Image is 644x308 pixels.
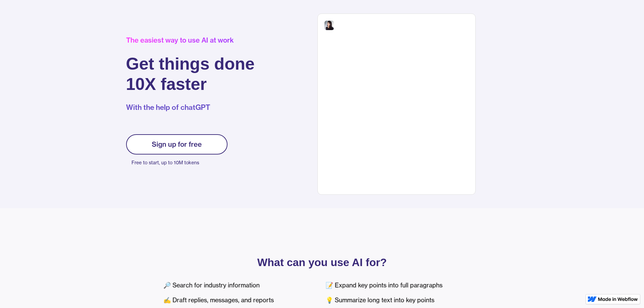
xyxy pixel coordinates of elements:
[126,134,228,155] a: Sign up for free
[163,258,481,267] p: What can you use AI for?
[152,140,202,148] div: Sign up for free
[126,36,255,44] div: The easiest way to use AI at work
[598,297,638,301] img: Made in Webflow
[126,54,255,94] h1: Get things done 10X faster
[126,102,255,113] p: With the help of chatGPT
[132,158,228,167] p: Free to start, up to 10M tokens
